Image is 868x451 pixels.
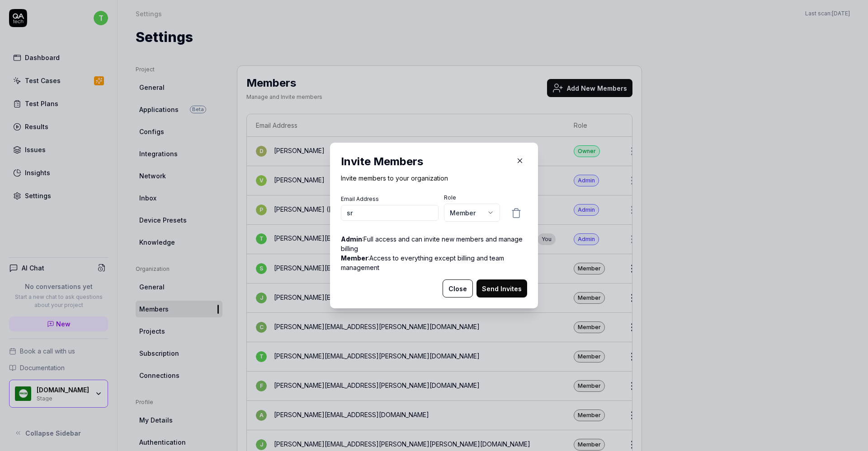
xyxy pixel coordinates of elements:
input: member@email.com [341,205,439,221]
button: Send Invites [476,279,527,298]
strong: Member [341,254,368,262]
label: Role [444,194,500,202]
p: Invite members to your organization [341,173,527,183]
label: Email Address [341,195,439,203]
p: : Full access and can invite new members and manage billing [341,234,527,253]
button: Close Modal [513,153,527,168]
h2: Invite Members [341,153,527,170]
button: Close [443,279,473,298]
strong: Admin [341,235,362,243]
p: : Access to everything except billing and team management [341,253,527,272]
